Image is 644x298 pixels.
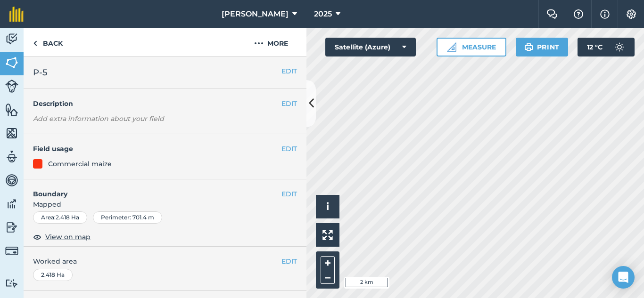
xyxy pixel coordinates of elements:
[281,256,297,266] button: EDIT
[612,266,635,289] div: Open Intercom Messenger
[314,8,332,20] span: 2025
[5,279,18,288] img: svg+xml;base64,PD94bWwgdmVyc2lvbj0iMS4wIiBlbmNvZGluZz0idXRmLTgiPz4KPCEtLSBHZW5lcmF0b3I6IEFkb2JlIE...
[33,269,73,281] div: 2.418 Ha
[33,66,47,79] span: P-5
[5,244,18,258] img: svg+xml;base64,PD94bWwgdmVyc2lvbj0iMS4wIiBlbmNvZGluZz0idXRmLTgiPz4KPCEtLSBHZW5lcmF0b3I6IEFkb2JlIE...
[33,211,87,224] div: Area : 2.418 Ha
[326,201,329,212] span: i
[5,103,18,117] img: svg+xml;base64,PHN2ZyB4bWxucz0iaHR0cDovL3d3dy53My5vcmcvMjAwMC9zdmciIHdpZHRoPSI1NiIgaGVpZ2h0PSI2MC...
[5,220,18,234] img: svg+xml;base64,PD94bWwgdmVyc2lvbj0iMS4wIiBlbmNvZGluZz0idXRmLTgiPz4KPCEtLSBHZW5lcmF0b3I6IEFkb2JlIE...
[45,232,91,242] span: View on map
[33,98,297,109] h4: Description
[281,66,297,76] button: EDIT
[321,270,335,284] button: –
[33,144,281,154] h4: Field usage
[546,9,558,19] img: Two speech bubbles overlapping with the left bubble in the forefront
[24,28,72,56] a: Back
[587,38,603,56] span: 12 ° C
[316,195,339,218] button: i
[578,38,635,56] button: 12 °C
[24,199,306,209] span: Mapped
[222,8,289,20] span: [PERSON_NAME]
[573,9,584,19] img: A question mark icon
[281,98,297,109] button: EDIT
[24,179,281,199] h4: Boundary
[33,256,297,266] span: Worked area
[33,114,164,123] em: Add extra information about your field
[325,38,416,56] button: Satellite (Azure)
[600,8,610,20] img: svg+xml;base64,PHN2ZyB4bWxucz0iaHR0cDovL3d3dy53My5vcmcvMjAwMC9zdmciIHdpZHRoPSIxNyIgaGVpZ2h0PSIxNy...
[33,231,41,242] img: svg+xml;base64,PHN2ZyB4bWxucz0iaHR0cDovL3d3dy53My5vcmcvMjAwMC9zdmciIHdpZHRoPSIxOCIgaGVpZ2h0PSIyNC...
[33,38,37,49] img: svg+xml;base64,PHN2ZyB4bWxucz0iaHR0cDovL3d3dy53My5vcmcvMjAwMC9zdmciIHdpZHRoPSI5IiBoZWlnaHQ9IjI0Ii...
[5,56,18,70] img: svg+xml;base64,PHN2ZyB4bWxucz0iaHR0cDovL3d3dy53My5vcmcvMjAwMC9zdmciIHdpZHRoPSI1NiIgaGVpZ2h0PSI2MC...
[281,144,297,154] button: EDIT
[281,189,297,199] button: EDIT
[516,38,569,56] button: Print
[437,38,506,56] button: Measure
[5,173,18,187] img: svg+xml;base64,PD94bWwgdmVyc2lvbj0iMS4wIiBlbmNvZGluZz0idXRmLTgiPz4KPCEtLSBHZW5lcmF0b3I6IEFkb2JlIE...
[48,159,112,169] div: Commercial maize
[236,28,306,56] button: More
[5,197,18,211] img: svg+xml;base64,PD94bWwgdmVyc2lvbj0iMS4wIiBlbmNvZGluZz0idXRmLTgiPz4KPCEtLSBHZW5lcmF0b3I6IEFkb2JlIE...
[5,126,18,140] img: svg+xml;base64,PHN2ZyB4bWxucz0iaHR0cDovL3d3dy53My5vcmcvMjAwMC9zdmciIHdpZHRoPSI1NiIgaGVpZ2h0PSI2MC...
[321,256,335,270] button: +
[322,230,333,240] img: Four arrows, one pointing top left, one top right, one bottom right and the last bottom left
[254,38,264,49] img: svg+xml;base64,PHN2ZyB4bWxucz0iaHR0cDovL3d3dy53My5vcmcvMjAwMC9zdmciIHdpZHRoPSIyMCIgaGVpZ2h0PSIyNC...
[9,7,24,22] img: fieldmargin Logo
[93,211,162,224] div: Perimeter : 701.4 m
[5,150,18,164] img: svg+xml;base64,PD94bWwgdmVyc2lvbj0iMS4wIiBlbmNvZGluZz0idXRmLTgiPz4KPCEtLSBHZW5lcmF0b3I6IEFkb2JlIE...
[5,32,18,46] img: svg+xml;base64,PD94bWwgdmVyc2lvbj0iMS4wIiBlbmNvZGluZz0idXRmLTgiPz4KPCEtLSBHZW5lcmF0b3I6IEFkb2JlIE...
[524,41,533,53] img: svg+xml;base64,PHN2ZyB4bWxucz0iaHR0cDovL3d3dy53My5vcmcvMjAwMC9zdmciIHdpZHRoPSIxOSIgaGVpZ2h0PSIyNC...
[33,231,91,242] button: View on map
[626,9,637,19] img: A cog icon
[610,38,629,56] img: svg+xml;base64,PD94bWwgdmVyc2lvbj0iMS4wIiBlbmNvZGluZz0idXRmLTgiPz4KPCEtLSBHZW5lcmF0b3I6IEFkb2JlIE...
[5,80,18,93] img: svg+xml;base64,PD94bWwgdmVyc2lvbj0iMS4wIiBlbmNvZGluZz0idXRmLTgiPz4KPCEtLSBHZW5lcmF0b3I6IEFkb2JlIE...
[447,42,456,52] img: Ruler icon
